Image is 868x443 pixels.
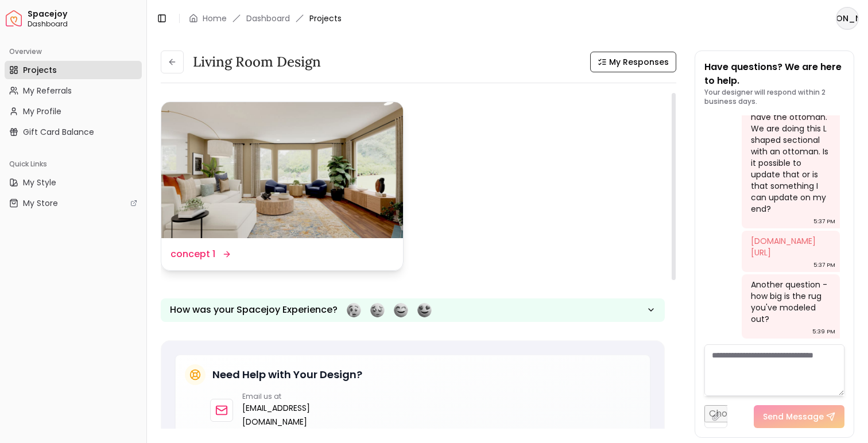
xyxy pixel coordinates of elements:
span: Gift Card Balance [23,126,94,138]
h3: Living Room design [193,53,321,71]
div: 5:37 PM [813,216,835,227]
p: Have questions? We are here to help. [704,60,844,88]
span: My Referrals [23,85,72,96]
div: Another question - how big is the rug you've modeled out? [751,279,828,325]
a: Spacejoy [6,10,22,26]
h5: Need Help with Your Design? [212,367,362,383]
span: My Profile [23,106,61,117]
a: concept 1concept 1 [161,102,404,271]
span: Projects [23,64,57,76]
a: My Style [5,173,142,192]
span: My Style [23,177,56,188]
div: Overview [5,42,142,61]
nav: breadcrumb [189,13,342,24]
div: Quick Links [5,155,142,173]
span: Projects [309,13,342,24]
span: Dashboard [28,20,142,29]
button: My Responses [590,52,676,72]
p: How was your Spacejoy Experience? [170,303,338,317]
p: Email us at [242,392,310,401]
a: My Referrals [5,81,142,100]
button: How was your Spacejoy Experience?Feeling terribleFeeling badFeeling goodFeeling awesome [161,298,665,322]
a: Dashboard [246,13,290,24]
div: 5:37 PM [813,259,835,271]
a: Home [203,13,227,24]
a: [DOMAIN_NAME][URL] [751,235,816,258]
p: Your designer will respond within 2 business days. [704,88,844,106]
a: [EMAIL_ADDRESS][DOMAIN_NAME] [242,401,310,429]
a: My Store [5,194,142,212]
span: My Store [23,197,58,209]
a: Gift Card Balance [5,123,142,141]
div: Also, the couch we are thinking about has a backing on the side where you have the ottoman. We ar... [751,65,828,215]
a: Projects [5,61,142,79]
img: concept 1 [161,102,403,238]
span: My Responses [609,56,669,68]
span: [PERSON_NAME] [837,8,858,29]
img: Spacejoy Logo [6,10,22,26]
a: My Profile [5,102,142,121]
dd: concept 1 [170,247,215,261]
button: [PERSON_NAME] [836,7,859,30]
span: Spacejoy [28,9,142,20]
div: 5:39 PM [812,326,835,337]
